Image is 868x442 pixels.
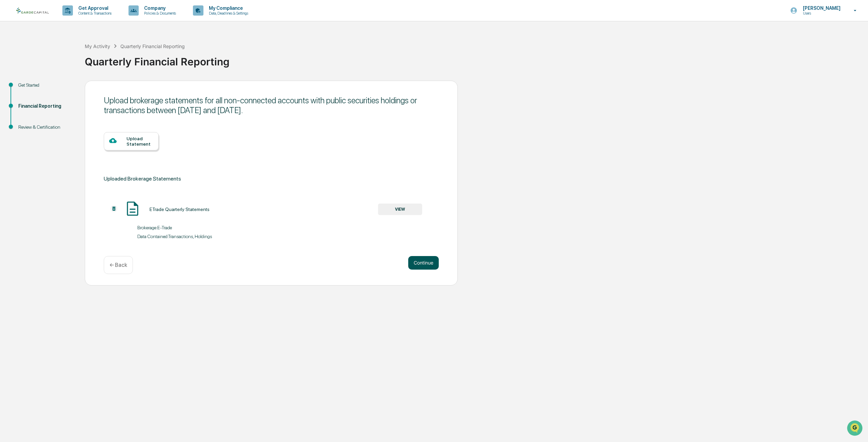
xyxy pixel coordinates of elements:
span: Preclearance [14,85,44,92]
p: [PERSON_NAME] [797,5,844,11]
p: How can we help? [7,14,123,25]
p: Data, Deadlines & Settings [203,11,252,16]
span: Attestations [56,85,84,92]
img: logo [16,7,49,14]
p: Content & Transactions [73,11,115,16]
img: 1746055101610-c473b297-6a78-478c-a979-82029cc54cd1 [7,51,19,64]
div: Financial Reporting [18,103,74,110]
img: Additional Document Icon [111,205,117,212]
button: VIEW [378,204,422,215]
div: 🖐️ [7,86,12,91]
p: My Compliance [203,5,252,11]
div: Uploaded Brokerage Statements [104,174,439,184]
a: Powered byPylon [48,114,82,120]
p: Policies & Documents [139,11,179,16]
p: Company [139,5,179,11]
a: 🗄️Attestations [46,82,87,94]
p: Get Approval [73,5,115,11]
a: 🔎Data Lookup [4,95,45,107]
div: ETrade Quarterly Statements [150,207,210,212]
button: Start new chat [115,54,123,62]
iframe: Open customer support [846,420,865,438]
img: Document Icon [124,200,141,217]
div: Quarterly Financial Reporting [120,43,185,49]
div: 🗄️ [49,86,55,91]
div: Upload Statement [126,136,153,147]
span: Pylon [67,114,82,120]
div: Brokerage: E-Trade [137,225,271,230]
div: Data Contained: Transactions, Holdings [137,234,271,239]
div: My Activity [85,43,110,49]
div: We're available if you need us! [23,58,86,64]
div: Quarterly Financial Reporting [85,50,865,68]
p: Users [797,11,844,16]
span: Data Lookup [14,98,43,105]
div: Get Started [18,82,74,89]
p: ← Back [110,262,127,268]
div: 🔎 [7,99,12,104]
div: Review & Certification [18,124,74,131]
div: Start new chat [23,51,111,58]
button: Continue [408,256,439,270]
div: Upload brokerage statements for all non-connected accounts with public securities holdings or tra... [104,96,439,115]
a: 🖐️Preclearance [4,82,46,94]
